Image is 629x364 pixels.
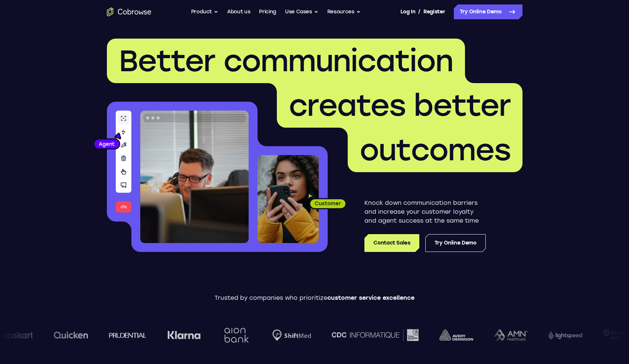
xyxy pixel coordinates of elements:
img: Klarna [147,331,180,340]
button: Resources [327,4,361,19]
img: A customer support agent talking on the phone [140,111,249,243]
a: About us [227,4,250,19]
button: Use Cases [285,4,318,19]
span: outcomes [360,132,511,168]
img: avery-dennison [419,329,453,341]
a: Log In [400,4,415,19]
span: / [418,7,420,16]
a: Try Online Demo [425,234,486,252]
span: Better communication [119,43,453,79]
img: A customer holding their phone [258,155,319,243]
span: customer service excellence [327,294,415,301]
img: Aion Bank [201,320,231,350]
img: CDC Informatique [311,329,398,341]
img: AMN Healthcare [474,329,507,341]
a: Pricing [259,4,276,19]
a: Contact Sales [364,234,419,252]
img: Shiftmed [252,329,291,341]
p: Knock down communication barriers and increase your customer loyalty and agent success at the sam... [364,199,486,225]
span: creates better [289,88,511,123]
a: Try Online Demo [454,4,522,19]
img: Lightspeed [528,331,562,339]
button: Product [191,4,219,19]
a: Go to the home page [107,7,151,16]
a: Register [423,4,445,19]
img: prudential [89,332,126,338]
